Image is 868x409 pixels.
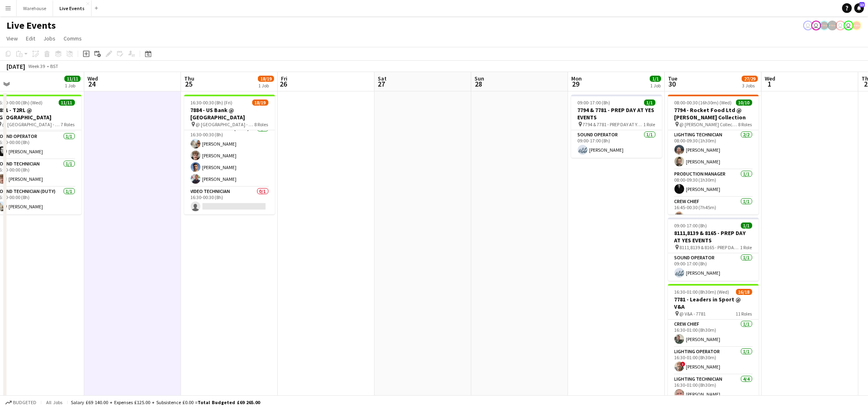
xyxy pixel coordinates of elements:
[740,244,752,250] span: 1 Role
[198,399,260,405] span: Total Budgeted £69 265.00
[644,121,655,127] span: 1 Role
[40,33,59,44] a: Jobs
[852,21,862,30] app-user-avatar: Alex Gill
[50,63,58,69] div: BST
[183,79,194,89] span: 25
[680,121,738,127] span: @ [PERSON_NAME] Collection - 7794
[736,289,752,295] span: 16/18
[668,130,759,170] app-card-role: Lighting Technician2/208:00-09:30 (1h30m)[PERSON_NAME][PERSON_NAME]
[736,311,752,317] span: 11 Roles
[674,100,732,106] span: 08:00-00:30 (16h30m) (Wed)
[6,62,25,70] div: [DATE]
[570,79,582,89] span: 29
[741,223,752,229] span: 1/1
[71,399,260,405] div: Salary £69 140.00 + Expenses £125.00 + Subsistence £0.00 =
[252,100,268,106] span: 18/19
[764,79,775,89] span: 1
[571,106,662,121] h3: 7794 & 7781 - PREP DAY AT YES EVENTS
[60,33,85,44] a: Comms
[859,2,865,7] span: 13
[738,121,752,127] span: 8 Roles
[184,75,194,82] span: Thu
[668,106,759,121] h3: 7794 - Rocket Food Ltd @ [PERSON_NAME] Collection
[765,75,775,82] span: Wed
[474,75,484,82] span: Sun
[644,100,655,106] span: 1/1
[668,218,759,281] app-job-card: 09:00-17:00 (8h)1/18111,8139 & 8165 - PREP DAY AT YES EVENTS 8111,8139 & 8165 - PREP DAY AT YES E...
[65,83,80,89] div: 1 Job
[184,95,275,214] app-job-card: 16:30-00:30 (8h) (Fri)18/197884 - US Bank @ [GEOGRAPHIC_DATA] @ [GEOGRAPHIC_DATA] - 78848 Roles16...
[6,35,18,42] span: View
[844,21,853,30] app-user-avatar: Technical Department
[828,21,837,30] app-user-avatar: Production Managers
[184,187,275,214] app-card-role: Video Technician0/116:30-00:30 (8h)
[13,400,36,405] span: Budgeted
[280,79,287,89] span: 26
[668,197,759,225] app-card-role: Crew Chief1/116:45-00:30 (7h45m)[PERSON_NAME]
[819,21,829,30] app-user-avatar: Production Managers
[650,83,661,89] div: 1 Job
[191,100,233,106] span: 16:30-00:30 (8h) (Fri)
[53,0,91,16] button: Live Events
[45,399,64,405] span: All jobs
[681,362,685,367] span: !
[680,311,706,317] span: @ V&A - 7781
[674,223,707,229] span: 09:00-17:00 (8h)
[27,63,47,69] span: Week 39
[255,121,268,127] span: 8 Roles
[258,76,274,82] span: 18/19
[836,21,845,30] app-user-avatar: Ollie Rolfe
[571,75,582,82] span: Mon
[742,83,757,89] div: 3 Jobs
[6,19,56,32] h1: Live Events
[854,3,864,13] a: 13
[583,121,644,127] span: 7794 & 7781 - PREP DAY AT YES EVENTS
[668,95,759,214] app-job-card: 08:00-00:30 (16h30m) (Wed)10/107794 - Rocket Food Ltd @ [PERSON_NAME] Collection @ [PERSON_NAME] ...
[668,75,677,82] span: Tue
[184,124,275,187] app-card-role: Sound Technician (Duty)4/416:30-00:30 (8h)[PERSON_NAME][PERSON_NAME][PERSON_NAME][PERSON_NAME]
[2,121,61,127] span: @ [GEOGRAPHIC_DATA] - 7851
[571,130,662,158] app-card-role: Sound Operator1/109:00-17:00 (8h)[PERSON_NAME]
[377,79,387,89] span: 27
[811,21,821,30] app-user-avatar: Eden Hopkins
[64,35,82,42] span: Comms
[17,0,53,16] button: Warehouse
[668,170,759,197] app-card-role: Production Manager1/108:00-09:30 (1h30m)[PERSON_NAME]
[668,320,759,347] app-card-role: Crew Chief1/116:30-01:00 (8h30m)[PERSON_NAME]
[26,35,35,42] span: Edit
[668,296,759,310] h3: 7781 - Leaders in Sport @ V&A
[668,284,759,404] app-job-card: 16:30-01:00 (8h30m) (Wed)16/187781 - Leaders in Sport @ V&A @ V&A - 778111 RolesCrew Chief1/116:3...
[667,79,677,89] span: 30
[184,106,275,121] h3: 7884 - US Bank @ [GEOGRAPHIC_DATA]
[196,121,255,127] span: @ [GEOGRAPHIC_DATA] - 7884
[23,33,38,44] a: Edit
[281,75,287,82] span: Fri
[378,75,387,82] span: Sat
[3,33,21,44] a: View
[43,35,55,42] span: Jobs
[86,79,98,89] span: 24
[578,100,611,106] span: 09:00-17:00 (8h)
[59,100,75,106] span: 11/11
[571,95,662,158] app-job-card: 09:00-17:00 (8h)1/17794 & 7781 - PREP DAY AT YES EVENTS 7794 & 7781 - PREP DAY AT YES EVENTS1 Rol...
[4,398,38,407] button: Budgeted
[258,83,274,89] div: 1 Job
[668,253,759,281] app-card-role: Sound Operator1/109:00-17:00 (8h)[PERSON_NAME]
[803,21,813,30] app-user-avatar: Eden Hopkins
[668,347,759,375] app-card-role: Lighting Operator1/116:30-01:00 (8h30m)![PERSON_NAME]
[87,75,98,82] span: Wed
[742,76,758,82] span: 27/29
[61,121,75,127] span: 7 Roles
[680,244,740,250] span: 8111,8139 & 8165 - PREP DAY AT YES EVENTS
[668,229,759,244] h3: 8111,8139 & 8165 - PREP DAY AT YES EVENTS
[674,289,730,295] span: 16:30-01:00 (8h30m) (Wed)
[650,76,661,82] span: 1/1
[736,100,752,106] span: 10/10
[64,76,81,82] span: 11/11
[473,79,484,89] span: 28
